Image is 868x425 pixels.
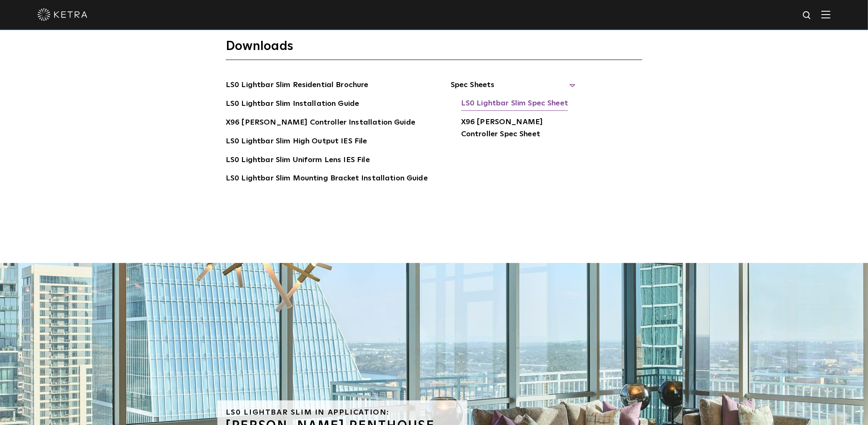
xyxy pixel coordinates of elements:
a: LS0 Lightbar Slim Uniform Lens IES File [226,154,370,167]
img: Hamburger%20Nav.svg [821,10,831,18]
img: search icon [802,10,813,21]
a: LS0 Lightbar Slim Spec Sheet [461,97,568,111]
a: LS0 Lightbar Slim Installation Guide [226,98,359,111]
h6: LS0 Lightbar Slim in Application: [226,409,459,416]
span: Spec Sheets [451,79,576,97]
a: LS0 Lightbar Slim High Output IES File [226,135,367,149]
a: X96 [PERSON_NAME] Controller Spec Sheet [461,116,576,142]
a: LS0 Lightbar Slim Residential Brochure [226,79,369,92]
h3: Downloads [226,38,642,60]
a: LS0 Lightbar Slim Mounting Bracket Installation Guide [226,172,428,186]
a: X96 [PERSON_NAME] Controller Installation Guide [226,117,415,130]
img: ketra-logo-2019-white [37,8,87,21]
